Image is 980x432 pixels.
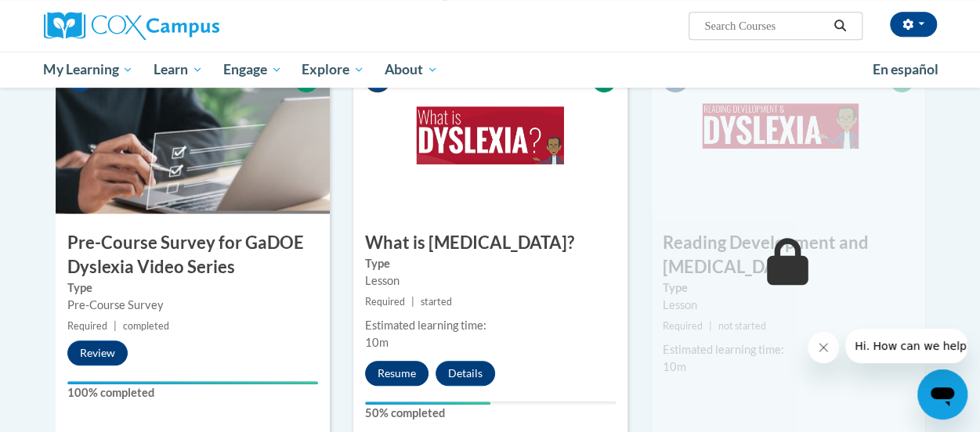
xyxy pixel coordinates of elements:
[114,320,117,332] span: |
[651,57,925,214] img: Course Image
[223,60,282,79] span: Engage
[374,52,448,88] a: About
[67,381,318,384] div: Your progress
[828,16,852,35] button: Search
[365,401,490,405] div: Your progress
[365,361,429,386] button: Resume
[44,12,326,40] a: Cox Campus
[291,52,374,88] a: Explore
[56,57,330,214] img: Course Image
[663,341,913,358] div: Estimated learning time:
[67,320,107,332] span: Required
[67,279,318,297] label: Type
[663,360,686,373] span: 10m
[213,52,292,88] a: Engage
[411,296,414,308] span: |
[365,405,616,422] label: 50% completed
[385,60,438,79] span: About
[421,296,452,308] span: started
[718,320,766,332] span: not started
[808,332,839,363] iframe: Close message
[67,297,318,314] div: Pre-Course Survey
[365,272,616,290] div: Lesson
[353,57,627,214] img: Course Image
[34,52,144,88] a: My Learning
[845,329,967,363] iframe: Message from company
[917,369,967,419] iframe: Button to launch messaging window
[365,336,389,349] span: 10m
[709,320,712,332] span: |
[365,317,616,334] div: Estimated learning time:
[862,53,949,86] a: En español
[353,231,627,255] h3: What is [MEDICAL_DATA]?
[67,384,318,401] label: 100% completed
[123,320,169,332] span: completed
[143,52,213,88] a: Learn
[651,231,925,279] h3: Reading Development and [MEDICAL_DATA]
[43,60,133,79] span: My Learning
[44,12,219,40] img: Cox Campus
[890,12,937,37] button: Account Settings
[67,340,128,365] button: Review
[154,60,203,79] span: Learn
[365,296,405,308] span: Required
[302,60,364,79] span: Explore
[365,255,616,272] label: Type
[32,52,949,88] div: Main menu
[663,320,703,332] span: Required
[663,279,913,297] label: Type
[56,231,330,279] h3: Pre-Course Survey for GaDOE Dyslexia Video Series
[9,11,127,23] span: Hi. How can we help?
[703,16,828,35] input: Search Courses
[663,297,913,314] div: Lesson
[873,61,938,77] span: En español
[436,361,495,386] button: Details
